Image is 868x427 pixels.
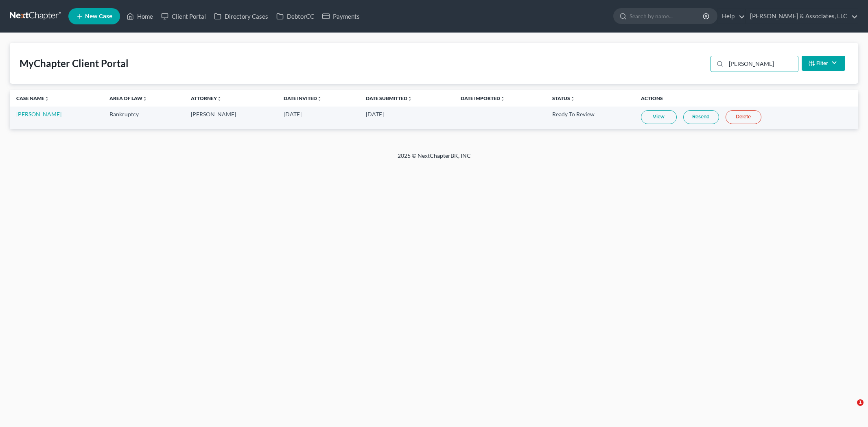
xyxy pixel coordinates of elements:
a: Date Invitedunfold_more [284,95,322,101]
a: View [641,110,677,124]
a: Home [122,9,157,24]
input: Search... [726,56,798,72]
i: unfold_more [317,96,322,101]
span: New Case [85,13,112,20]
a: Directory Cases [210,9,272,24]
a: Help [718,9,745,24]
a: Payments [318,9,364,24]
i: unfold_more [407,96,412,101]
i: unfold_more [217,96,222,101]
a: Client Portal [157,9,210,24]
i: unfold_more [500,96,505,101]
div: MyChapter Client Portal [20,57,129,70]
a: Statusunfold_more [552,95,575,101]
td: [PERSON_NAME] [184,107,278,129]
a: [PERSON_NAME] [16,111,61,118]
a: DebtorCC [272,9,318,24]
i: unfold_more [44,96,49,101]
i: unfold_more [570,96,575,101]
a: Date Importedunfold_more [461,95,505,101]
iframe: Intercom live chat [840,399,860,419]
a: Delete [726,110,761,124]
a: Case Nameunfold_more [16,95,49,101]
a: Area of Lawunfold_more [109,95,147,101]
span: [DATE] [366,111,384,118]
i: unfold_more [142,96,147,101]
td: Ready To Review [546,107,634,129]
a: [PERSON_NAME] & Associates, LLC [746,9,858,24]
button: Filter [802,56,845,71]
td: Bankruptcy [103,107,184,129]
span: [DATE] [284,111,302,118]
a: Date Submittedunfold_more [366,95,412,101]
th: Actions [634,90,858,107]
a: Attorneyunfold_more [191,95,222,101]
div: 2025 © NextChapterBK, INC [202,152,666,166]
span: 1 [857,399,864,406]
a: Resend [683,110,719,124]
input: Search by name... [630,9,704,24]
